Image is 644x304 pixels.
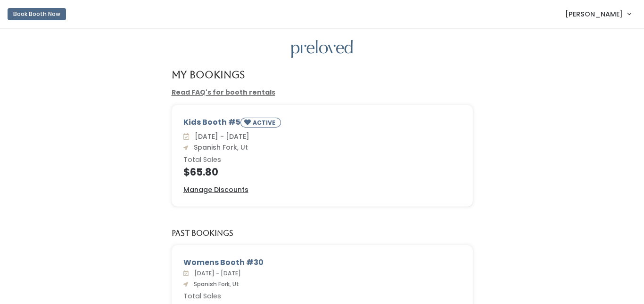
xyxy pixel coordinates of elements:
[190,280,239,288] span: Spanish Fork, Ut
[191,132,249,141] span: [DATE] - [DATE]
[291,40,353,58] img: preloved logo
[565,9,623,19] span: [PERSON_NAME]
[172,88,275,97] a: Read FAQ's for booth rentals
[183,257,461,268] div: Womens Booth #30
[172,69,245,80] h4: My Bookings
[183,185,248,195] a: Manage Discounts
[190,143,248,152] span: Spanish Fork, Ut
[556,4,640,24] a: [PERSON_NAME]
[172,229,233,238] h5: Past Bookings
[8,4,66,24] a: Book Booth Now
[183,293,461,300] h6: Total Sales
[253,119,277,127] small: ACTIVE
[183,167,461,177] h4: $65.80
[183,185,248,194] u: Manage Discounts
[183,117,461,131] div: Kids Booth #5
[183,156,461,164] h6: Total Sales
[190,269,241,277] span: [DATE] - [DATE]
[8,8,66,20] button: Book Booth Now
